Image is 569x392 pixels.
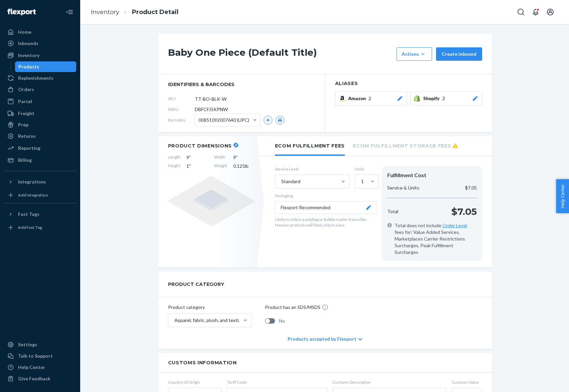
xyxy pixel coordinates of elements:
[168,379,222,385] span: Country Of Origin
[168,163,180,169] span: Height
[214,154,227,161] span: Width
[236,154,238,160] span: "
[436,47,482,61] button: Create inbound
[397,47,432,61] button: Actions
[556,179,569,213] button: Help Center
[168,143,232,149] h2: Product Dimensions
[353,136,458,154] li: Ecom Fulfillment Storage Fees
[227,379,327,385] span: Tariff Code
[4,351,76,361] button: Talk to Support
[168,360,482,366] h2: Customs Information
[442,223,467,228] a: Order Level
[18,121,28,128] div: Prep
[18,364,45,371] div: Help Center
[4,84,76,95] a: Orders
[233,163,255,169] span: 0.125 lb
[18,86,34,93] div: Orders
[174,317,174,324] input: Apparel, fabric, plush, and textiles
[452,379,482,385] span: Customs Value
[18,211,39,218] div: Fast Tags
[355,166,377,172] label: Units
[4,155,76,165] a: Billing
[18,157,32,163] div: Billing
[18,29,31,35] div: Home
[4,143,76,153] a: Reporting
[335,91,407,105] button: Amazon2
[168,47,393,61] h1: Baby One Piece (Default Title)
[168,304,252,311] p: Product category
[514,5,528,19] button: Open Search Box
[18,52,39,59] div: Inventory
[168,278,224,290] h2: PRODUCT CATEGORY
[348,95,369,102] span: Amazon
[18,40,38,47] div: Inbounds
[387,184,419,191] p: Service & Units
[275,166,349,172] label: Service Level
[168,81,315,88] span: identifiers & barcodes
[18,75,53,81] div: Replenishments
[395,222,477,256] span: Total does not include fees for: Value Added Services, Marketplaces Carrier Restrictions Surcharg...
[410,91,482,105] button: Shopify2
[174,317,243,324] div: Apparel, fabric, plush, and textiles
[214,163,227,169] span: Weight
[168,106,195,112] span: DSKU
[281,178,300,185] div: Standard
[288,329,362,349] div: Products accepted by Flexport
[132,8,178,16] a: Product Detail
[195,106,228,113] span: DBFCFJ5KPNW
[18,63,39,70] div: Products
[275,193,377,199] p: Packaging
[335,81,482,86] h2: Aliases
[423,95,442,102] span: Shopify
[529,5,542,19] button: Open notifications
[189,154,191,160] span: "
[369,95,371,102] span: 2
[186,154,208,161] span: 9
[4,131,76,141] a: Returns
[4,339,76,350] a: Settings
[402,51,427,57] div: Actions
[198,114,249,126] span: 00851092007640 (UPC)
[361,178,361,185] input: 1
[451,205,477,218] p: $7.05
[4,373,76,384] button: Give Feedback
[4,96,76,107] a: Parcel
[544,5,557,19] button: Open account menu
[4,38,76,49] a: Inbounds
[18,341,37,348] div: Settings
[18,110,34,117] div: Freight
[18,375,50,382] div: Give Feedback
[18,225,42,230] div: Add Fast Tag
[333,379,447,385] span: Customs Description
[168,117,195,123] span: Barcodes
[63,5,76,19] button: Close Navigation
[465,184,477,191] p: $7.05
[15,61,77,72] a: Products
[4,108,76,119] a: Freight
[387,208,398,215] p: Total
[168,96,195,101] span: SKU
[442,95,445,102] span: 2
[279,318,285,324] span: No
[4,176,76,187] button: Integrations
[4,73,76,83] a: Replenishments
[86,2,184,22] ol: breadcrumbs
[18,192,48,198] div: Add Integration
[18,145,40,151] div: Reporting
[18,178,46,185] div: Integrations
[275,217,377,228] p: Likely to ship in a polybag or bubble mailer if possible. Heavier products will likely ship in a ...
[91,8,119,16] a: Inventory
[4,27,76,37] a: Home
[7,9,36,15] img: Flexport logo
[189,163,191,169] span: "
[233,154,255,161] span: 9
[4,119,76,130] a: Prep
[18,98,32,105] div: Parcel
[18,353,53,359] div: Talk to Support
[265,304,320,311] p: Product has an SDS/MSDS
[4,222,76,233] a: Add Fast Tag
[387,171,477,179] div: Fulfillment Cost
[4,209,76,220] button: Fast Tags
[361,178,364,185] div: 1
